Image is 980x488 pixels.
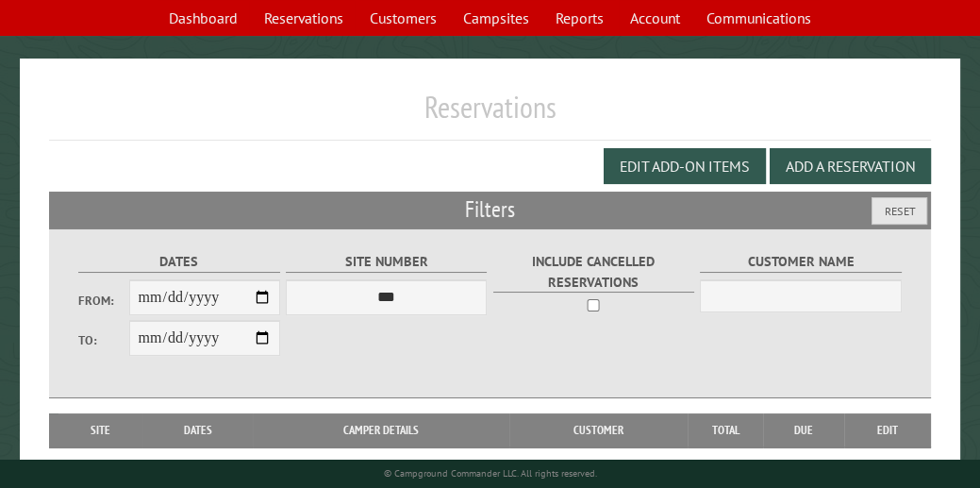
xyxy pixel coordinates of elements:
[58,413,142,447] th: Site
[78,292,128,310] label: From:
[688,413,763,447] th: Total
[493,251,694,293] label: Include Cancelled Reservations
[844,413,931,447] th: Edit
[384,467,597,480] small: © Campground Commander LLC. All rights reserved.
[604,148,766,184] button: Edit Add-on Items
[286,251,487,273] label: Site Number
[700,251,901,273] label: Customer Name
[49,89,931,141] h1: Reservations
[763,413,844,447] th: Due
[509,413,688,447] th: Customer
[78,331,128,349] label: To:
[78,251,279,273] label: Dates
[872,197,927,225] button: Reset
[770,148,931,184] button: Add a Reservation
[142,413,253,447] th: Dates
[49,192,931,227] h2: Filters
[253,413,509,447] th: Camper Details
